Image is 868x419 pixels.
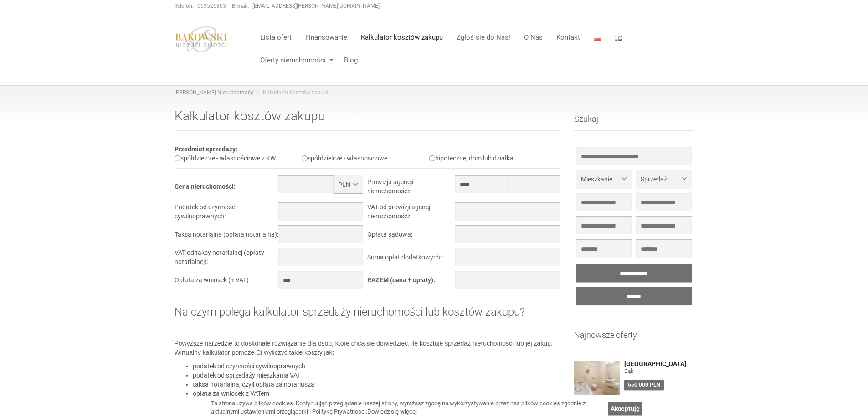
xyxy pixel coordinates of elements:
a: Finansowanie [298,28,354,47]
td: VAT od prowizji agencji nieruchomości: [367,202,455,225]
button: PLN [334,175,363,193]
img: logo [175,26,228,52]
a: Kontakt [550,28,587,47]
a: Kalkulator kosztów zakupu [354,28,450,47]
span: PLN [338,180,351,189]
div: 650 000 PLN [624,380,664,390]
label: spółdzielcze - własnościowe z KW [175,155,276,162]
b: RAZEM (cena + opłaty): [367,276,435,284]
td: Prowizja agencji nieruchomości: [367,175,455,202]
a: [GEOGRAPHIC_DATA] [624,361,694,367]
input: spółdzielcze - własnościowe [302,155,308,161]
h3: Najnowsze oferty [574,331,694,347]
td: Suma opłat dodatkowych: [367,248,455,271]
button: Mieszkanie [576,170,632,188]
a: Blog [337,51,358,69]
li: podatek od czynności cywilnoprawnych [193,362,561,371]
span: Mieszkanie [581,175,620,184]
a: Oferty nieruchomości [253,51,337,69]
b: Cena nieruchomości: [175,183,236,190]
label: spółdzielcze - własnościowe [302,155,387,162]
img: Polski [594,36,601,41]
td: Opłata za wniosek (+ VAT) [175,271,279,294]
strong: Telefon: [175,3,194,9]
h1: Kalkulator kosztów zakupu [175,109,561,131]
label: hipoteczne, dom lub działka [429,155,514,162]
a: Dowiedz się więcej [367,408,417,415]
div: Ta strona używa plików cookies. Kontynuując przeglądanie naszej strony, wyrażasz zgodę na wykorzy... [211,399,604,416]
span: Sprzedaż [641,175,680,184]
b: Przedmiot sprzedaży: [175,145,237,153]
td: VAT od taksy notarialnej (opłaty notarialnej): [175,248,279,271]
li: opłata za wniosek z VATem [193,389,561,398]
td: Opłata sądowa: [367,225,455,248]
h2: Na czym polega kalkulator sprzedaży nieruchomości lub kosztów zakupu? [175,306,561,325]
figure: Dąb [624,367,694,375]
img: English [615,36,622,41]
input: spółdzielcze - własnościowe z KW [175,155,180,161]
h3: Szukaj [574,114,694,131]
li: podatek od sprzedaży mieszkania VAT [193,371,561,380]
button: Sprzedaż [636,170,691,188]
input: hipoteczne, dom lub działka [429,155,435,161]
a: 663526803 [197,3,226,9]
a: Akceptuję [608,402,642,415]
strong: E-mail: [232,3,249,9]
td: Podatek od czynności cywilnoprawnych: [175,202,279,225]
a: Lista ofert [253,28,298,47]
a: [PERSON_NAME] Nieruchomości [175,89,255,96]
a: [EMAIL_ADDRESS][PERSON_NAME][DOMAIN_NAME] [252,3,380,9]
a: O Nas [517,28,550,47]
td: Taksa notarialna (opłata notarialna): [175,225,279,248]
p: Powyższe narzędzie to doskonałe rozwiązanie dla osób, które chcą się dowiedzieć, ile kosztuje spr... [175,339,561,357]
a: Zgłoś się do Nas! [450,28,517,47]
li: taksa notarialna, czyli opłata za notariusza [193,380,561,389]
li: Kalkulator kosztów zakupu [255,89,330,97]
